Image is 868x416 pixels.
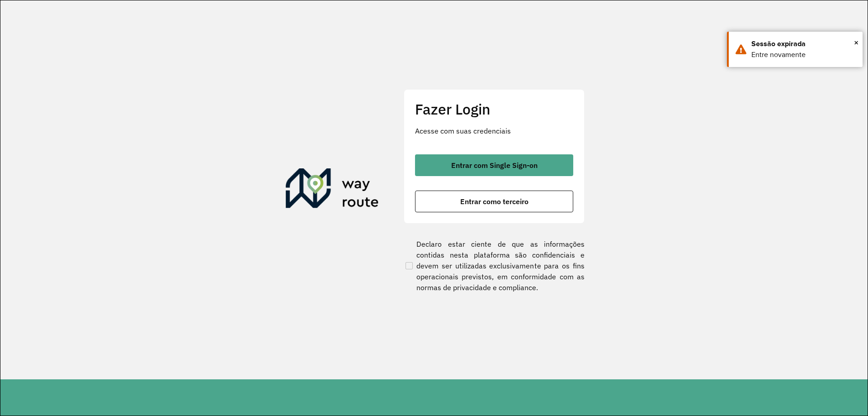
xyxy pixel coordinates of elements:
h2: Fazer Login [415,100,573,118]
div: Entre novamente [751,49,856,60]
span: Entrar com Single Sign-on [451,162,538,169]
span: × [854,36,859,49]
div: Sessão expirada [751,38,856,49]
span: Entrar como terceiro [460,198,528,205]
label: Declaro estar ciente de que as informações contidas nesta plataforma são confidenciais e devem se... [404,239,585,293]
button: button [415,191,573,212]
button: Close [854,36,859,49]
img: Roteirizador AmbevTech [286,168,379,212]
p: Acesse com suas credenciais [415,125,573,136]
button: button [415,154,573,176]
